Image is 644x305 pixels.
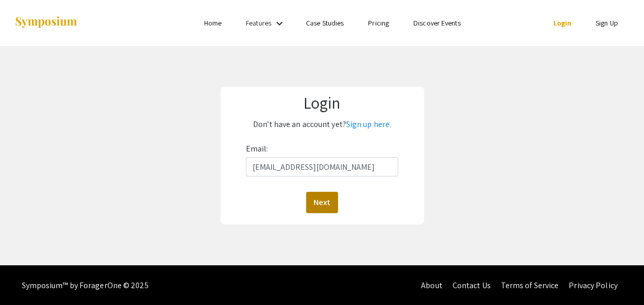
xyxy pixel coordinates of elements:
[452,280,490,291] a: Contact Us
[273,17,286,30] mat-icon: Expand Features list
[553,18,571,28] a: Login
[246,18,271,28] a: Features
[8,259,43,297] iframe: Chat
[413,18,461,28] a: Discover Events
[306,192,338,213] button: Next
[227,93,417,112] h1: Login
[346,119,391,130] a: Sign up here.
[368,18,389,28] a: Pricing
[569,280,617,291] a: Privacy Policy
[500,280,558,291] a: Terms of Service
[246,141,268,157] label: Email:
[596,18,618,28] a: Sign Up
[14,16,78,30] img: Symposium by ForagerOne
[204,18,221,28] a: Home
[421,280,442,291] a: About
[306,18,344,28] a: Case Studies
[227,116,417,133] p: Don't have an account yet?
